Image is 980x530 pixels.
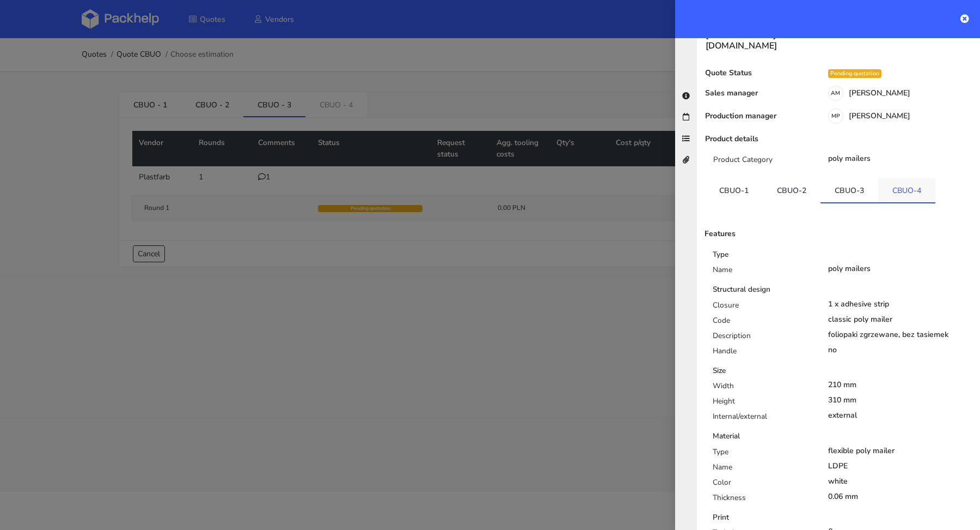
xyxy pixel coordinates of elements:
[828,492,973,501] div: 0.06 mm
[828,447,973,455] div: flexible poly mailer
[705,300,820,315] div: Closure
[705,477,820,492] div: Color
[705,447,820,462] div: Type
[713,365,726,376] b: Size
[705,462,820,477] div: Name
[705,315,820,330] div: Code
[828,315,973,324] div: classic poly mailer
[705,381,820,396] div: Width
[815,112,980,124] div: [PERSON_NAME]
[828,396,973,405] div: 310 mm
[828,477,973,486] div: white
[713,249,728,260] b: Type
[713,284,770,294] b: Structural design
[705,396,820,411] div: Height
[828,69,881,78] div: Pending quotation
[696,230,815,238] div: Features
[828,300,973,309] div: 1 x adhesive strip
[705,492,820,508] div: Thickness
[706,8,830,51] h3: [PERSON_NAME][EMAIL_ADDRESS][PERSON_NAME][DOMAIN_NAME]
[705,330,820,346] div: Description
[713,512,729,522] b: Print
[828,346,973,354] div: no
[705,411,820,426] div: Internal/external
[763,178,820,202] a: CBUO-2
[697,135,815,143] div: Product details
[705,264,820,280] div: Name
[828,411,973,420] div: external
[828,462,973,471] div: LDPE
[829,109,843,123] span: MP
[828,381,973,389] div: 210 mm
[828,264,973,273] div: poly mailers
[878,178,935,202] a: CBUO-4
[705,346,820,361] div: Handle
[697,89,815,101] div: Sales manager
[828,330,973,339] div: foliopaki zgrzewane, bez tasiemek
[705,178,763,202] a: CBUO-1
[820,178,878,202] a: CBUO-3
[705,154,820,170] div: Product Category
[829,86,843,100] span: AM
[815,89,980,101] div: [PERSON_NAME]
[697,69,815,78] div: Quote Status
[713,431,740,441] b: Material
[697,112,815,124] div: Production manager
